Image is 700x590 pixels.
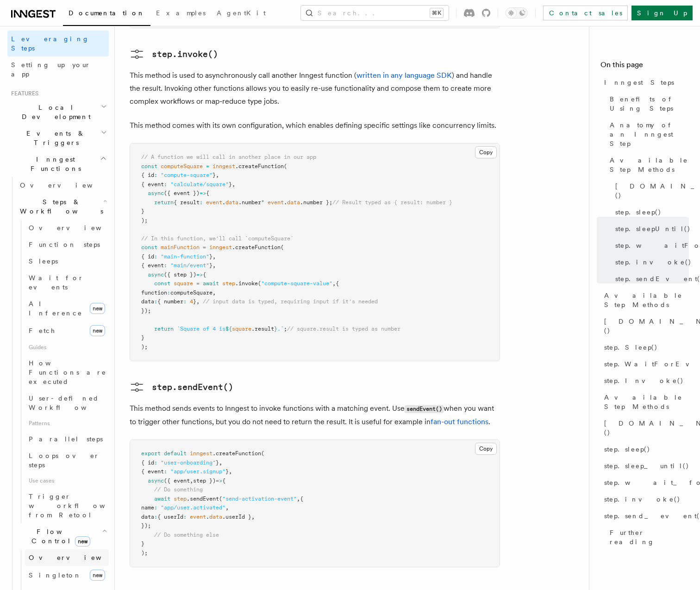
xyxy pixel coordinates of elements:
span: , [229,468,232,475]
span: , [332,280,336,287]
a: step.sleep() [612,204,689,220]
span: Singleton [29,571,81,579]
span: "app/user.signup" [170,468,225,475]
span: // Result typed as { result: number } [332,199,452,206]
span: export [141,450,161,457]
span: ( [261,450,264,457]
a: Documentation [63,3,150,26]
span: async [148,477,164,484]
span: .` [277,326,284,332]
span: , [212,262,216,269]
span: } [225,468,229,475]
span: await [154,496,170,502]
span: .invoke [235,280,258,287]
span: Overview [29,224,124,232]
span: // A function we will call in another place in our app [141,154,316,160]
span: .sendEvent [187,496,219,502]
span: Anatomy of an Inngest Step [610,120,689,148]
span: { result [174,199,200,206]
span: : [164,262,167,269]
span: Function steps [29,241,100,248]
span: { event [141,262,164,269]
span: Inngest Functions [7,155,100,173]
span: return [154,199,174,206]
span: { [336,280,339,287]
span: , [196,298,200,305]
pre: step.sendEvent() [152,381,233,394]
span: 4 [190,298,193,305]
span: : [154,459,157,466]
p: This method comes with its own configuration, which enables defining specific settings like concu... [130,119,500,132]
span: . [206,514,209,520]
a: User-defined Workflows [25,390,109,416]
a: Available Step Methods [606,152,689,178]
span: , [232,181,235,188]
span: return [154,326,174,332]
span: "send-activation-event" [222,496,297,502]
span: Overview [29,554,124,561]
span: ); [141,344,148,350]
span: new [75,536,90,546]
span: Examples [156,9,206,17]
span: Wait for events [29,274,84,291]
span: , [212,289,216,296]
span: function [141,289,167,296]
span: default [164,450,187,457]
span: new [90,303,105,314]
a: Further reading [606,524,689,550]
a: [DOMAIN_NAME]() [600,313,689,339]
span: data [141,298,154,305]
a: Sleeps [25,253,109,270]
a: Function steps [25,236,109,253]
span: { id [141,172,154,178]
span: = [206,163,209,169]
span: : [154,514,157,520]
span: inngest [190,450,212,457]
span: ( [284,163,287,169]
a: Singletonnew [25,566,109,584]
span: : [164,468,167,475]
span: { id [141,459,154,466]
span: } [209,253,212,260]
button: Steps & Workflows [16,194,109,220]
a: step.Sleep() [600,339,689,356]
span: // In this function, we'll call `computeSquare` [141,235,294,242]
button: Copy [475,443,497,455]
a: Available Step Methods [600,389,689,415]
span: = [196,280,200,287]
span: Available Step Methods [604,291,689,309]
a: Anatomy of an Inngest Step [606,117,689,152]
span: Use cases [25,473,109,488]
a: fan-out functions [431,417,488,426]
a: Overview [25,220,109,236]
span: Setting up your app [11,61,91,78]
span: Loops over steps [29,452,100,469]
span: : [183,298,187,305]
pre: step.invoke() [152,48,218,61]
span: square [174,280,193,287]
span: Sleeps [29,257,58,265]
span: Steps & Workflows [16,197,103,216]
a: step.invoke() [612,254,689,270]
span: . [222,199,225,206]
a: Examples [150,3,211,25]
span: Events & Triggers [7,129,101,147]
span: How Functions are executed [29,359,106,385]
span: ( [281,244,284,251]
span: step [222,280,235,287]
span: ); [141,217,148,224]
span: => [216,477,222,484]
a: step.wait_for_event() [600,474,689,491]
span: data [209,514,222,520]
span: Guides [25,340,109,355]
span: }); [141,522,151,529]
span: ({ event [164,477,190,484]
span: async [148,271,164,278]
span: , [251,514,255,520]
h4: On this page [600,59,689,74]
a: Setting up your app [7,56,109,82]
span: : [154,172,157,178]
button: Inngest Functions [7,151,109,177]
span: Patterns [25,416,109,431]
span: AI Inference [29,300,82,317]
